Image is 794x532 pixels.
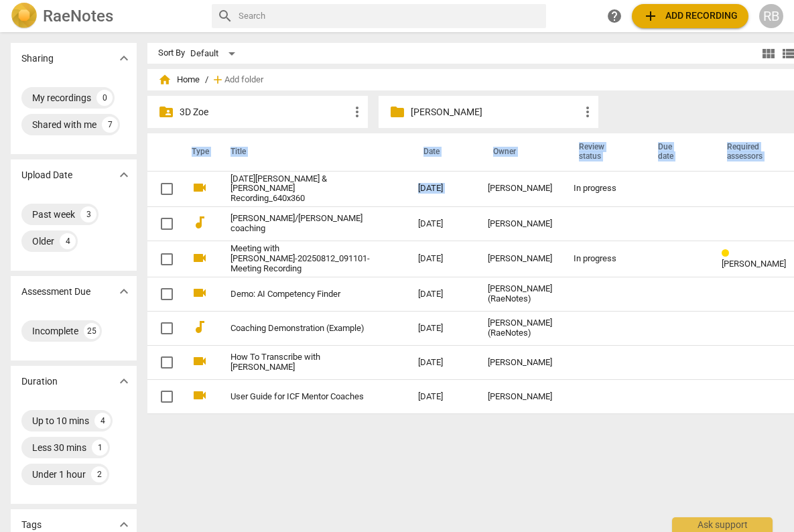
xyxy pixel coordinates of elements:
[214,133,407,171] th: Title
[180,105,349,119] p: 3D Zoe
[488,392,552,402] div: [PERSON_NAME]
[230,392,370,402] a: User Guide for ICF Mentor Coaches
[488,284,552,304] div: [PERSON_NAME] (RaeNotes)
[205,75,208,85] span: /
[192,387,208,403] span: videocam
[11,3,38,29] img: Logo
[32,208,75,221] div: Past week
[722,259,786,269] span: [PERSON_NAME]
[192,180,208,196] span: videocam
[574,254,631,264] div: In progress
[192,214,208,230] span: audiotrack
[60,233,76,249] div: 4
[217,8,233,24] span: search
[116,50,132,66] span: expand_more
[488,318,552,338] div: [PERSON_NAME] (RaeNotes)
[114,48,134,68] button: Show more
[32,91,91,105] div: My recordings
[488,358,552,368] div: [PERSON_NAME]
[158,73,172,86] span: home
[11,3,201,29] a: LogoRaeNotes
[21,52,54,66] p: Sharing
[239,5,541,27] input: Search
[488,219,552,229] div: [PERSON_NAME]
[230,352,370,373] a: How To Transcribe with [PERSON_NAME]
[32,441,86,454] div: Less 30 mins
[407,171,477,207] td: [DATE]
[230,289,370,300] a: Demo: AI Competency Finder
[407,346,477,380] td: [DATE]
[488,254,552,264] div: [PERSON_NAME]
[32,324,78,338] div: Incomplete
[158,73,200,86] span: Home
[407,133,477,171] th: Date
[96,90,113,106] div: 0
[80,206,96,222] div: 3
[192,319,208,335] span: audiotrack
[190,43,240,64] div: Default
[389,104,405,120] span: folder
[349,104,365,120] span: more_vert
[158,48,185,58] div: Sort By
[211,73,224,86] span: add
[407,312,477,346] td: [DATE]
[21,518,42,532] p: Tags
[230,244,370,274] a: Meeting with [PERSON_NAME]-20250812_091101-Meeting Recording
[488,184,552,194] div: [PERSON_NAME]
[230,174,370,204] a: [DATE][PERSON_NAME] & [PERSON_NAME] Recording_640x360
[192,285,208,301] span: videocam
[114,371,134,391] button: Show more
[32,118,96,131] div: Shared with me
[580,104,596,120] span: more_vert
[602,4,626,28] a: Help
[94,413,111,429] div: 4
[563,133,642,171] th: Review status
[21,168,72,182] p: Upload Date
[760,46,777,62] span: view_module
[158,104,174,120] span: folder_shared
[21,285,90,299] p: Assessment Due
[21,375,58,389] p: Duration
[114,165,134,185] button: Show more
[606,8,622,24] span: help
[407,241,477,277] td: [DATE]
[181,133,214,171] th: Type
[230,324,370,334] a: Coaching Demonstration (Example)
[116,373,132,389] span: expand_more
[84,323,100,339] div: 25
[407,380,477,414] td: [DATE]
[224,75,263,85] span: Add folder
[411,105,580,119] p: Mentor Ruth
[643,8,659,24] span: add
[407,207,477,241] td: [DATE]
[116,167,132,183] span: expand_more
[642,133,711,171] th: Due date
[114,281,134,302] button: Show more
[92,440,108,456] div: 1
[116,283,132,300] span: expand_more
[407,277,477,312] td: [DATE]
[672,517,773,532] div: Ask support
[643,8,738,24] span: Add recording
[758,44,779,64] button: Tile view
[192,353,208,369] span: videocam
[102,117,118,133] div: 7
[32,468,86,481] div: Under 1 hour
[759,4,783,28] button: RB
[192,250,208,266] span: videocam
[477,133,563,171] th: Owner
[91,466,107,482] div: 2
[230,214,370,234] a: [PERSON_NAME]/[PERSON_NAME] coaching
[722,249,734,259] span: Review status: in progress
[32,414,89,427] div: Up to 10 mins
[43,7,113,25] h2: RaeNotes
[32,235,54,248] div: Older
[632,4,748,28] button: Upload
[574,184,631,194] div: In progress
